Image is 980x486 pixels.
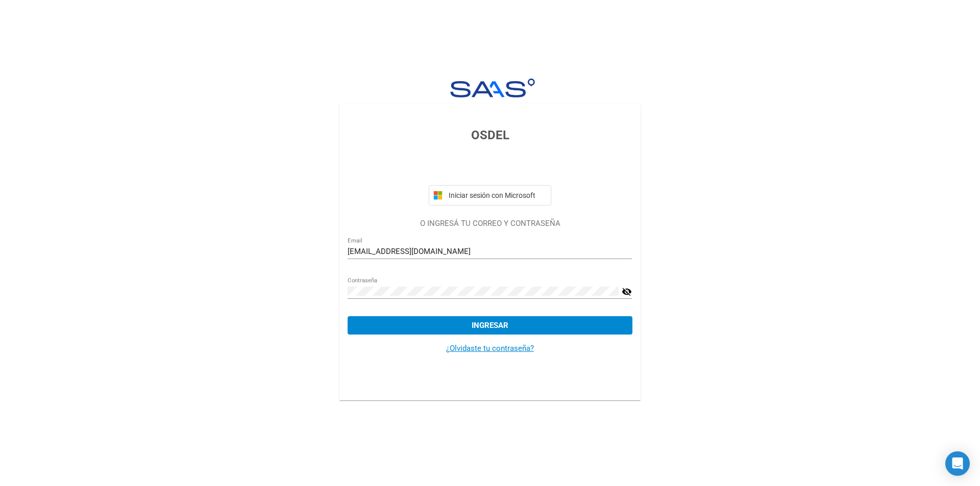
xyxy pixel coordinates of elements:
a: ¿Olvidaste tu contraseña? [446,344,534,353]
p: O INGRESÁ TU CORREO Y CONTRASEÑA [348,218,632,229]
span: Iniciar sesión con Microsoft [447,191,547,199]
div: Open Intercom Messenger [945,451,970,476]
span: Ingresar [472,321,508,330]
mat-icon: visibility_off [622,286,632,298]
button: Iniciar sesión con Microsoft [429,185,551,206]
iframe: Botón Iniciar sesión con Google [424,156,556,178]
h3: OSDEL [348,126,632,144]
button: Ingresar [348,316,632,335]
